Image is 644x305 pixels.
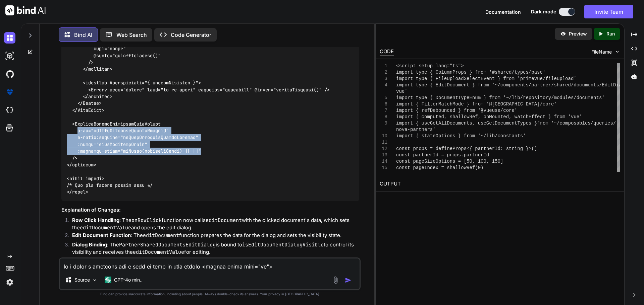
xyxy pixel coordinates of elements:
[74,31,92,39] p: Bind AI
[537,114,582,120] span: ect } from 'vue'
[396,108,517,113] span: import { refDebounced } from '@vueuse/core'
[80,224,131,231] code: editDocumentValue
[396,159,503,164] span: const pageSizeOptions = [50, 100, 150]
[61,206,359,214] h3: Explanation of Changes:
[537,70,545,75] span: se'
[4,86,15,98] img: premium
[531,8,556,15] span: Dark mode
[114,277,143,283] p: GPT-4o min..
[396,101,557,107] span: import { FilterMatchMode } from '@[GEOGRAPHIC_DATA]/core'
[537,121,616,126] span: from '~/composables/queries/
[72,241,359,256] p: : The is bound to to control its visibility and receives the for editing.
[606,30,615,37] p: Run
[72,232,131,238] strong: Edit Document Function
[380,82,387,88] div: 4
[380,139,387,146] div: 11
[396,165,483,170] span: const pageIndex = shallowRef(0)
[59,292,361,297] p: Bind can provide inaccurate information, including about people. Always double-check its answers....
[396,95,537,100] span: import type { DocumentTypeEnum } from '~/lib/repos
[72,241,107,248] strong: Dialog Binding
[72,232,359,239] p: : The function prepares the data for the dialog and sets the visibility state.
[380,133,387,139] div: 10
[92,277,98,283] img: Pick Models
[584,5,633,18] button: Invite Team
[116,31,147,39] p: Web Search
[380,146,387,152] div: 12
[396,63,464,69] span: <script setup lang="ts">
[242,241,324,248] code: isEditDocumentDialogVisible
[380,171,387,177] div: 16
[380,63,387,69] div: 1
[345,277,352,284] img: icon
[380,101,387,107] div: 6
[380,95,387,101] div: 5
[396,114,537,120] span: import { computed, shallowRef, onMounted, watchEff
[396,76,537,81] span: import type { FileUploadSelectEvent } from 'primev
[171,31,211,39] p: Code Generator
[133,249,184,255] code: editDocumentValue
[74,277,90,283] p: Source
[380,165,387,171] div: 15
[5,5,46,15] img: Bind AI
[380,114,387,120] div: 8
[72,217,119,223] strong: Row Click Handling
[396,133,526,139] span: import { stateOptions } from '~/lib/constants'
[537,76,577,81] span: ue/fileupload'
[380,120,387,127] div: 9
[119,241,216,248] code: PartnerSharedDocumentsEditDialog
[396,152,489,158] span: const partnerId = props.partnerId
[614,49,620,55] img: chevron down
[4,104,15,116] img: cloudideIcon
[332,276,339,284] img: attachment
[4,277,15,288] img: settings
[131,217,162,224] code: onRowClick
[4,68,15,80] img: githubDark
[396,121,537,126] span: import { useGetAllDocuments, useGetDocumentTypes }
[396,146,537,151] span: const props = defineProps<{ partnerId: string }>()
[380,158,387,165] div: 14
[485,9,521,15] span: Documentation
[591,49,612,55] span: FileName
[380,107,387,114] div: 7
[380,76,387,82] div: 3
[380,69,387,76] div: 2
[396,89,408,94] span: vue'
[520,171,537,177] span: ?? 50)
[396,82,537,88] span: import type { EditDocument } from '~/components/pa
[4,50,15,62] img: darkAi-studio
[560,31,566,37] img: preview
[485,8,521,15] button: Documentation
[569,30,587,37] p: Preview
[376,176,624,192] h2: OUTPUT
[72,217,359,232] p: : The function now calls with the clicked document's data, which sets the and opens the edit dialog.
[105,277,111,283] img: GPT-4o mini
[396,127,436,132] span: nova-partners'
[143,232,179,239] code: editDocument
[206,217,242,224] code: editDocument
[380,48,394,56] div: CODE
[396,70,537,75] span: import type { ColumnProps } from '#shared/types/ba
[396,171,520,177] span: const pageSize = shallowRef([DOMAIN_NAME](0)
[537,82,633,88] span: rtner/shared/documents/EditDialog.
[380,152,387,158] div: 13
[4,32,15,44] img: darkChat
[537,95,605,100] span: itory/modules/documents'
